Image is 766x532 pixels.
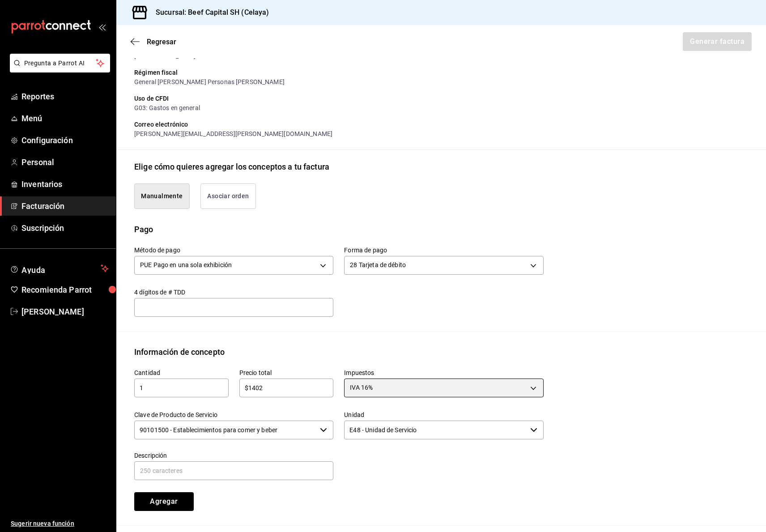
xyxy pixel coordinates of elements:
[239,383,334,393] input: $0.00
[10,54,110,72] button: Pregunta a Parrot AI
[134,68,544,77] div: Régimen fiscal
[21,284,109,296] span: Recomienda Parrot
[134,289,333,295] label: 4 dígitos de # TDD
[6,65,110,74] a: Pregunta a Parrot AI
[344,247,543,253] label: Forma de pago
[350,260,406,269] span: 28 Tarjeta de débito
[134,411,333,417] label: Clave de Producto de Servicio
[147,38,176,46] span: Regresar
[239,369,334,375] label: Precio total
[11,519,109,528] span: Sugerir nueva función
[134,492,194,511] button: Agregar
[134,183,190,209] button: Manualmente
[98,23,106,30] button: open_drawer_menu
[134,421,316,439] input: Elige una opción
[21,263,97,274] span: Ayuda
[134,161,329,173] div: Elige cómo quieres agregar los conceptos a tu factura
[24,59,96,68] span: Pregunta a Parrot AI
[134,103,544,113] div: G03: Gastos en general
[344,369,543,375] label: Impuestos
[21,112,109,124] span: Menú
[21,156,109,168] span: Personal
[140,260,232,269] span: PUE Pago en una sola exhibición
[21,90,109,102] span: Reportes
[21,306,109,318] span: [PERSON_NAME]
[134,452,333,458] label: Descripción
[149,7,269,18] h3: Sucursal: Beef Capital SH (Celaya)
[134,369,229,375] label: Cantidad
[134,346,225,358] div: Información de concepto
[21,178,109,190] span: Inventarios
[344,421,526,439] input: Elige una opción
[131,38,176,46] button: Regresar
[134,120,544,129] div: Correo electrónico
[21,200,109,212] span: Facturación
[200,183,256,209] button: Asociar orden
[344,411,543,417] label: Unidad
[134,223,153,235] div: Pago
[21,222,109,234] span: Suscripción
[21,134,109,146] span: Configuración
[134,461,333,480] input: 250 caracteres
[350,383,373,392] span: IVA 16%
[134,247,333,253] label: Método de pago
[134,94,544,103] div: Uso de CFDI
[134,77,544,87] div: General [PERSON_NAME] Personas [PERSON_NAME]
[134,129,544,139] div: [PERSON_NAME][EMAIL_ADDRESS][PERSON_NAME][DOMAIN_NAME]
